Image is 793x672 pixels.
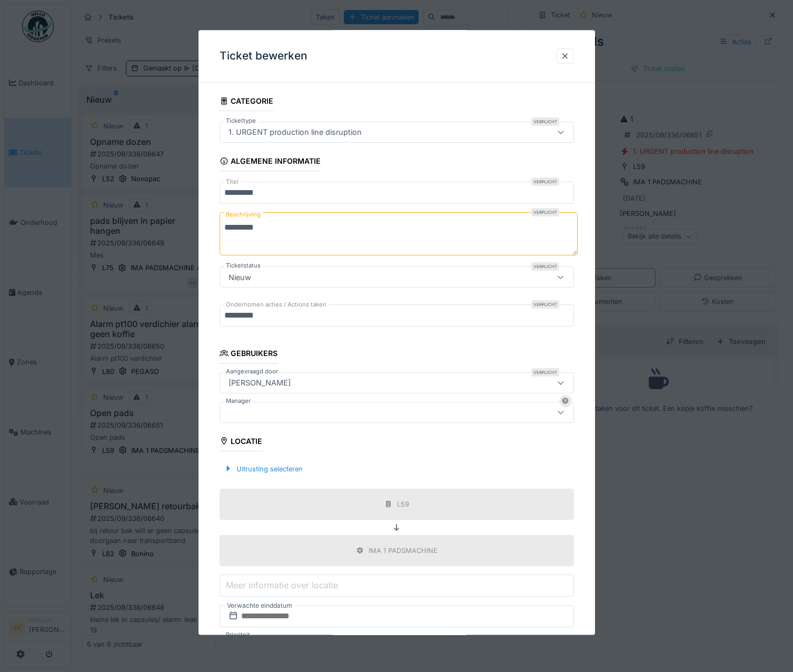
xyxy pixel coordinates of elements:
label: Verwachte einddatum [226,600,293,611]
div: Verplicht [531,368,559,377]
label: Ticketstatus [224,262,263,271]
label: Tickettype [224,117,258,126]
label: Titel [224,178,241,187]
div: 1. URGENT production line disruption [224,127,366,139]
label: Manager [224,397,253,406]
div: Verplicht [531,301,559,309]
div: [PERSON_NAME] [224,377,295,389]
div: Verplicht [531,209,559,217]
div: Algemene informatie [220,154,321,172]
div: Categorie [220,93,274,111]
label: Aangevraagd door [224,367,280,376]
div: IMA 1 PADSMACHINE [369,546,438,556]
div: Locatie [220,433,263,451]
label: Beschrijving [224,209,263,222]
label: Meer informatie over locatie [224,579,340,592]
div: Verplicht [531,118,559,126]
label: Prioriteit [224,630,252,639]
div: L59 [397,499,409,509]
div: Uitrusting selecteren [220,462,307,476]
div: Verplicht [531,178,559,186]
div: Verplicht [531,263,559,271]
label: Ondernomen acties / Actions taken [224,301,329,310]
h3: Ticket bewerken [220,50,308,63]
div: Gebruikers [220,346,278,364]
div: Nieuw [224,272,255,283]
